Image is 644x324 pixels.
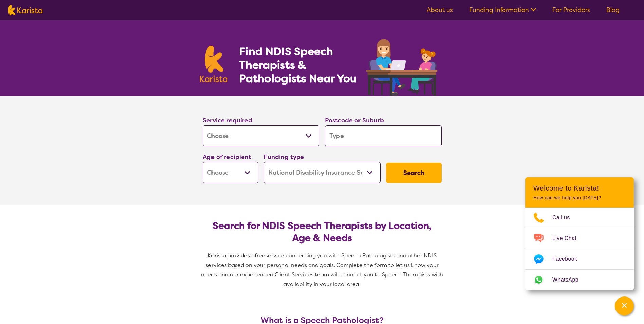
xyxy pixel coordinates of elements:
span: Facebook [552,254,585,264]
a: About us [427,6,453,14]
span: Call us [552,213,578,223]
a: Blog [606,6,620,14]
h1: Find NDIS Speech Therapists & Pathologists Near You [239,44,365,85]
img: speech-therapy [361,37,444,96]
label: Postcode or Suburb [325,116,384,124]
label: Age of recipient [203,153,251,161]
span: Live Chat [552,233,585,244]
span: service connecting you with Speech Pathologists and other NDIS services based on your personal ne... [201,252,444,288]
button: Channel Menu [615,296,634,316]
h2: Search for NDIS Speech Therapists by Location, Age & Needs [208,220,436,244]
ul: Choose channel [525,208,634,290]
a: For Providers [552,6,590,14]
img: Karista logo [8,5,42,15]
h2: Welcome to Karista! [533,184,626,192]
label: Funding type [264,153,304,161]
span: free [255,252,265,259]
span: WhatsApp [552,275,587,285]
div: Channel Menu [525,177,634,290]
button: Search [386,163,442,183]
img: Karista logo [200,46,228,82]
a: Funding Information [469,6,536,14]
span: Karista provides a [208,252,255,259]
label: Service required [203,116,252,124]
p: How can we help you [DATE]? [533,195,626,201]
a: Web link opens in a new tab. [525,270,634,290]
input: Type [325,125,442,146]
